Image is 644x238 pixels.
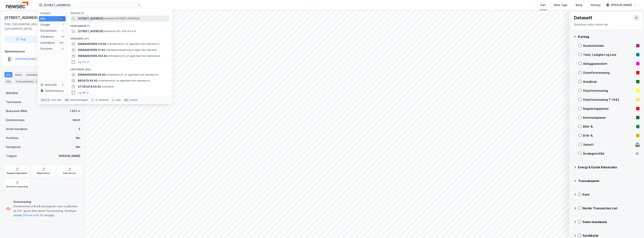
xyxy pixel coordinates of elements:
div: Transaksjoner [578,179,640,183]
div: BRA–% [583,124,635,129]
span: Eiendom • 301-236-43-0-0 [104,30,136,33]
div: Kart [540,3,546,7]
span: • [108,54,109,57]
div: [PERSON_NAME] [59,154,80,158]
div: [PERSON_NAME] [611,3,632,7]
div: Leietakere (99+) [67,65,172,72]
span: • [104,17,105,20]
div: Festegrunn [6,145,21,149]
div: Historikk [40,83,57,87]
div: Google [40,22,50,27]
div: Arealbruk [583,79,635,84]
div: Kontrollprogram for chat [625,220,644,238]
span: Gårdeiere • Utl. av egen/leid fast eiendom el. [107,43,160,46]
div: Mine Tags [554,3,567,7]
span: ENEBAKKVEIEN 119 AS [78,42,106,46]
div: Arealstatistikk [583,43,635,48]
span: ENEBAKKVEIEN 292 AS [78,54,107,58]
div: 2 [78,127,80,131]
div: Støyforurensning T-1442 [583,97,635,102]
div: Anleggseiendom [583,61,635,66]
span: Gårdeiere • Kjøp/salg av egen fast eiendom [106,48,157,51]
span: • [98,79,99,82]
div: 1 831 ㎡ [70,109,80,113]
div: Pant [583,192,640,197]
div: Kartlag [578,34,640,39]
div: Bruksareal (BRA) [6,109,28,113]
button: og 96 til [78,90,89,95]
div: avbryt [130,98,138,101]
span: [STREET_ADDRESS] [78,16,103,21]
div: 1 [61,23,64,26]
div: Nei [76,145,80,149]
button: og 44 til [78,60,89,64]
div: BYA–% [583,133,635,138]
span: • [104,30,105,33]
div: Punktleie [6,136,18,140]
span: [STREET_ADDRESS] [78,29,103,34]
div: Kategori [40,12,66,15]
div: Sales leaseback [583,220,640,224]
div: Ctrl + k [40,98,51,102]
div: tab [64,98,70,102]
div: Personer [40,46,53,51]
span: • [102,85,103,88]
div: Visualiser data i kartet her. [574,22,639,27]
div: Info [4,72,12,77]
span: Leietaker • Utl. av egen/leid fast eiendom el. [98,79,151,82]
div: Gårdeiere (47) [67,34,172,41]
div: Eiendommen står på tomtegrunn som er påvirket av luft, grunn eller annen forurensning. Vennligst ... [13,204,80,218]
span: Eiendom • [STREET_ADDRESS] [104,17,139,20]
input: Søk på adresse, matrikkel, gårdeiere, leietakere eller personer [42,2,138,8]
span: • [107,43,108,45]
div: Alle [40,16,45,21]
span: • [106,73,107,76]
div: 0195, [GEOGRAPHIC_DATA], [GEOGRAPHIC_DATA] [4,22,52,31]
div: Eiendommer [40,28,57,33]
iframe: Chat Widget [625,220,644,238]
div: Eiendomstype [6,118,25,122]
div: Eiere [14,72,23,77]
div: Bolig [576,3,582,7]
span: STORGATA 69 AS [78,84,101,89]
div: [STREET_ADDRESS] [4,15,41,21]
div: Kommuneplaner [583,115,635,120]
div: neste kategori [70,98,88,101]
div: 99+ [59,17,64,20]
img: newsec-logo.f6e21ccffca1b3a03d2d.png [6,2,28,8]
span: ENEBAKKVEIEN 31 AS [78,48,105,52]
div: Idrett [73,118,80,122]
div: Nei [76,136,80,140]
div: Veinett [583,142,634,147]
div: 1 [61,29,64,32]
div: Google (1) [67,9,172,16]
div: Transaksjoner [14,79,40,84]
span: • [106,48,107,51]
div: Yield, Ledighet og Leie [583,52,635,57]
div: Grunnforurensning [583,70,635,75]
div: Forurensning [13,200,80,204]
div: nytt søk [51,98,61,101]
div: 0 [61,47,64,50]
span: BØGATA 69 AS [78,78,97,83]
div: Datasett [574,15,592,21]
div: Delete history [45,89,64,93]
div: Grunnforurensning [6,185,28,188]
div: Leietakere [40,40,55,45]
div: Leietakere [25,72,45,77]
div: Matrikkel [6,91,18,95]
div: 47 [61,35,64,38]
div: Reguleringsplaner [583,106,635,111]
div: 0 [61,83,64,86]
div: Årsdøgntrafikk [583,151,634,156]
div: markere [99,98,109,101]
div: 🛣️ [635,142,640,147]
div: Miljøstatus [37,172,50,175]
div: Støyforurensning [583,88,635,93]
div: Saksinnsyn [63,172,76,175]
div: esc [124,98,129,102]
button: Tag [4,36,37,43]
div: Hjemmelshaver [5,49,81,54]
span: Leietaker [102,85,114,88]
div: Tinglyst [6,154,17,158]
